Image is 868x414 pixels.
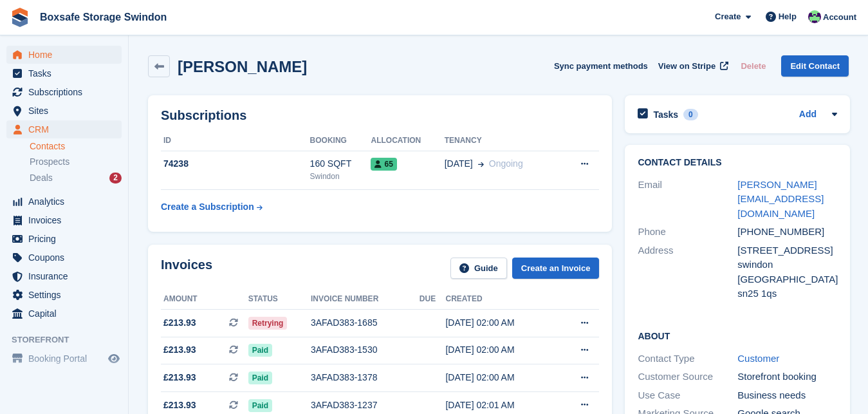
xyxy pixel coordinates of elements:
[28,249,106,267] span: Coupons
[248,289,311,310] th: Status
[248,372,272,384] span: Paid
[30,156,69,168] span: Prospects
[445,316,556,330] div: [DATE] 02:00 AM
[638,225,737,240] div: Phone
[28,350,106,368] span: Booking Portal
[737,225,837,240] div: [PHONE_NUMBER]
[6,64,122,82] a: menu
[310,131,371,151] th: Booking
[161,131,310,151] th: ID
[638,352,737,366] div: Contact Type
[161,258,212,279] h2: Invoices
[420,289,446,310] th: Due
[6,286,122,304] a: menu
[311,316,420,330] div: 3AFAD383-1685
[638,158,837,168] h2: Contact Details
[310,171,371,182] div: Swindon
[512,258,600,279] a: Create an Invoice
[638,388,737,403] div: Use Case
[653,109,678,120] h2: Tasks
[737,388,837,403] div: Business needs
[779,10,797,23] span: Help
[35,6,172,28] a: Boxsafe Storage Swindon
[28,286,106,304] span: Settings
[653,55,731,77] a: View on Stripe
[715,10,741,23] span: Create
[445,131,560,151] th: Tenancy
[28,193,106,211] span: Analytics
[28,83,106,101] span: Subscriptions
[6,249,122,267] a: menu
[799,108,817,122] a: Add
[161,200,254,214] div: Create a Subscription
[737,243,837,258] div: [STREET_ADDRESS]
[106,351,122,366] a: Preview store
[30,155,122,169] a: Prospects
[638,370,737,384] div: Customer Source
[489,158,523,169] span: Ongoing
[161,195,263,219] a: Create a Subscription
[6,230,122,248] a: menu
[683,109,698,120] div: 0
[28,211,106,229] span: Invoices
[311,289,420,310] th: Invoice number
[248,344,272,357] span: Paid
[371,158,396,171] span: 65
[823,11,856,24] span: Account
[163,371,196,384] span: £213.93
[163,316,196,330] span: £213.93
[445,289,556,310] th: Created
[12,334,128,346] span: Storefront
[6,350,122,368] a: menu
[161,108,599,123] h2: Subscriptions
[638,243,737,301] div: Address
[311,371,420,384] div: 3AFAD383-1378
[28,267,106,285] span: Insurance
[310,157,371,171] div: 160 SQFT
[30,172,53,184] span: Deals
[658,60,716,73] span: View on Stripe
[445,343,556,357] div: [DATE] 02:00 AM
[737,179,824,219] a: [PERSON_NAME][EMAIL_ADDRESS][DOMAIN_NAME]
[28,46,106,64] span: Home
[28,102,106,120] span: Sites
[445,157,473,171] span: [DATE]
[638,329,837,342] h2: About
[109,173,122,183] div: 2
[554,55,648,77] button: Sync payment methods
[737,272,837,287] div: [GEOGRAPHIC_DATA]
[737,370,837,384] div: Storefront booking
[735,55,771,77] button: Delete
[178,58,307,75] h2: [PERSON_NAME]
[248,317,288,330] span: Retrying
[28,230,106,248] span: Pricing
[10,8,30,27] img: stora-icon-8386f47178a22dfd0bd8f6a31ec36ba5ce8667c1dd55bd0f319d3a0aa187defe.svg
[28,64,106,82] span: Tasks
[30,140,122,153] a: Contacts
[6,193,122,211] a: menu
[371,131,444,151] th: Allocation
[737,258,837,272] div: swindon
[6,120,122,138] a: menu
[163,399,196,412] span: £213.93
[311,343,420,357] div: 3AFAD383-1530
[737,353,779,364] a: Customer
[248,399,272,412] span: Paid
[445,399,556,412] div: [DATE] 02:01 AM
[311,399,420,412] div: 3AFAD383-1237
[638,178,737,221] div: Email
[737,287,837,301] div: sn25 1qs
[28,120,106,138] span: CRM
[808,10,821,23] img: Kim Virabi
[445,371,556,384] div: [DATE] 02:00 AM
[781,55,849,77] a: Edit Contact
[6,305,122,323] a: menu
[6,267,122,285] a: menu
[6,211,122,229] a: menu
[6,46,122,64] a: menu
[6,83,122,101] a: menu
[6,102,122,120] a: menu
[450,258,507,279] a: Guide
[161,157,310,171] div: 74238
[163,343,196,357] span: £213.93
